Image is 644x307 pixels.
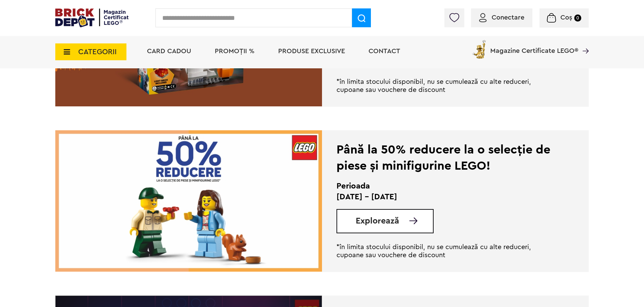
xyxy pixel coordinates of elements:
div: Până la 50% reducere la o selecție de piese și minifigurine LEGO! [336,142,555,174]
a: Conectare [479,14,524,21]
a: Produse exclusive [278,48,345,55]
span: Magazine Certificate LEGO® [490,39,578,54]
p: *în limita stocului disponibil, nu se cumulează cu alte reduceri, cupoane sau vouchere de discount [336,243,555,259]
p: [DATE] - [DATE] [336,192,555,202]
span: Coș [560,14,572,21]
small: 0 [574,14,581,22]
span: CATEGORII [78,48,117,56]
a: Magazine Certificate LEGO® [578,39,589,45]
a: Contact [369,48,400,55]
a: Card Cadou [147,48,191,55]
p: *în limita stocului disponibil, nu se cumulează cu alte reduceri, cupoane sau vouchere de discount [336,78,555,94]
span: Conectare [492,14,524,21]
a: Explorează [356,217,433,225]
a: PROMOȚII % [215,48,255,55]
h2: Perioada [336,181,555,192]
span: Explorează [356,217,399,225]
